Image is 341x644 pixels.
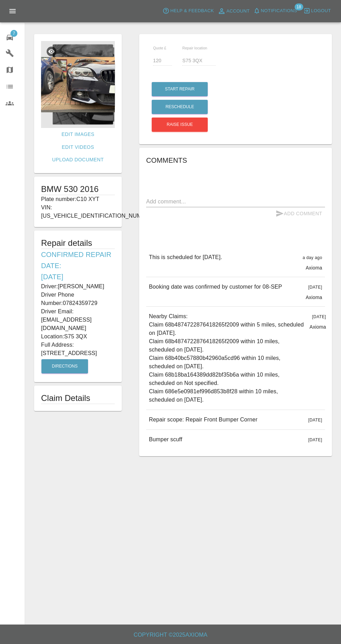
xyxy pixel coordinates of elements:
[6,630,335,640] h6: Copyright © 2025 Axioma
[41,41,115,128] img: 265c9841-29be-4b77-9686-02beb5b402fc
[182,46,207,50] span: Repair location
[306,264,322,271] p: Axioma
[41,359,88,373] button: Directions
[308,418,322,422] span: [DATE]
[294,3,303,10] span: 18
[10,30,17,37] span: 7
[308,285,322,290] span: [DATE]
[149,283,282,291] p: Booking date was confirmed by customer for 08-SEP
[149,312,304,404] p: Nearby Claims: Claim 68b4874722876418265f2009 within 5 miles, scheduled on [DATE]. Claim 68b48747...
[41,203,115,220] p: VIN: [US_VEHICLE_IDENTIFICATION_NUMBER]
[216,6,252,17] a: Account
[161,6,215,16] button: Help & Feedback
[146,155,325,166] h6: Comments
[49,153,106,166] a: Upload Document
[59,141,97,154] a: Edit Videos
[152,100,208,114] button: Reschedule
[153,46,166,50] span: Quote £
[306,294,322,301] p: Axioma
[41,307,115,332] p: Driver Email: [EMAIL_ADDRESS][DOMAIN_NAME]
[261,7,297,15] span: Notifications
[311,7,331,15] span: Logout
[41,332,115,341] p: Location: S75 3QX
[308,437,322,442] span: [DATE]
[41,195,115,203] p: Plate number: C10 XYT
[149,253,222,261] p: This is scheduled for [DATE].
[227,7,250,15] span: Account
[41,282,115,291] p: Driver: [PERSON_NAME]
[149,435,182,444] p: Bumper scuff
[152,82,208,96] button: Start Repair
[252,6,299,16] button: Notifications
[149,416,257,424] p: Repair scope: Repair Front Bumper Corner
[312,314,326,319] span: [DATE]
[41,238,115,249] h5: Repair details
[41,291,115,307] p: Driver Phone Number: 07824359729
[41,393,115,404] h1: Claim Details
[41,341,115,357] p: Full Address: [STREET_ADDRESS]
[309,323,326,330] p: Axioma
[170,7,214,15] span: Help & Feedback
[302,6,333,16] button: Logout
[152,118,208,132] button: Raise issue
[41,184,115,195] h1: BMW 530 2016
[41,249,115,282] h6: Confirmed Repair Date: [DATE]
[303,255,322,260] span: a day ago
[59,128,97,141] a: Edit Images
[4,3,21,19] button: Open drawer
